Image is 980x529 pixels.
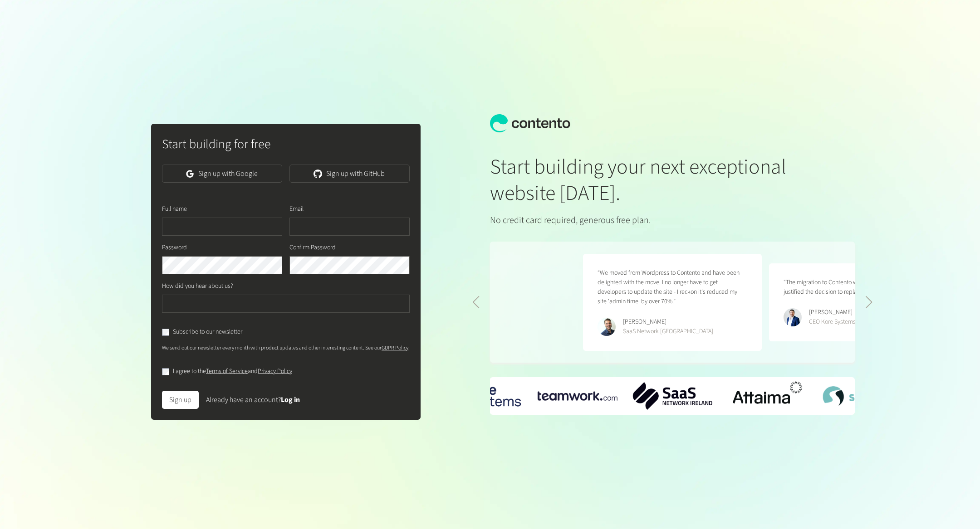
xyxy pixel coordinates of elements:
label: Full name [162,204,187,214]
button: Sign up [162,391,199,409]
label: Subscribe to our newsletter [173,327,242,337]
a: Sign up with GitHub [289,165,410,183]
div: Next slide [865,296,873,309]
a: Terms of Service [206,367,248,376]
p: “We moved from Wordpress to Contento and have been delighted with the move. I no longer have to g... [598,268,747,306]
label: How did you hear about us? [162,281,233,291]
img: SaaS-Network-Ireland-logo.png [632,382,712,410]
img: Attaima-Logo.png [728,377,808,414]
a: Sign up with Google [162,165,282,183]
label: Confirm Password [289,243,336,252]
p: “The migration to Contento was seamless - the results have justified the decision to replatform t... [784,278,933,297]
label: I agree to the and [173,367,292,376]
figure: 5 / 5 [769,263,948,341]
label: Password [162,243,187,252]
p: No credit card required, generous free plan. [490,214,795,227]
label: Email [289,204,304,214]
div: CEO Kore Systems [809,317,856,327]
div: SaaS Network [GEOGRAPHIC_DATA] [623,327,713,336]
div: Previous slide [472,296,480,309]
div: 2 / 6 [632,382,712,410]
div: 4 / 6 [823,386,902,406]
div: 1 / 6 [538,391,617,400]
img: Phillip Maucher [598,318,616,336]
h2: Start building for free [162,135,410,154]
img: teamwork-logo.png [538,391,617,400]
div: [PERSON_NAME] [809,308,856,317]
figure: 4 / 5 [583,254,762,351]
img: SkillsVista-Logo.png [823,386,902,406]
a: Log in [281,395,300,405]
p: We send out our newsletter every month with product updates and other interesting content. See our . [162,344,410,352]
a: GDPR Policy [382,344,408,352]
div: Already have an account? [206,394,300,405]
a: Privacy Policy [258,367,292,376]
h1: Start building your next exceptional website [DATE]. [490,154,795,206]
div: 3 / 6 [728,377,808,414]
img: Ryan Crowley [784,308,802,326]
div: [PERSON_NAME] [623,317,713,327]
